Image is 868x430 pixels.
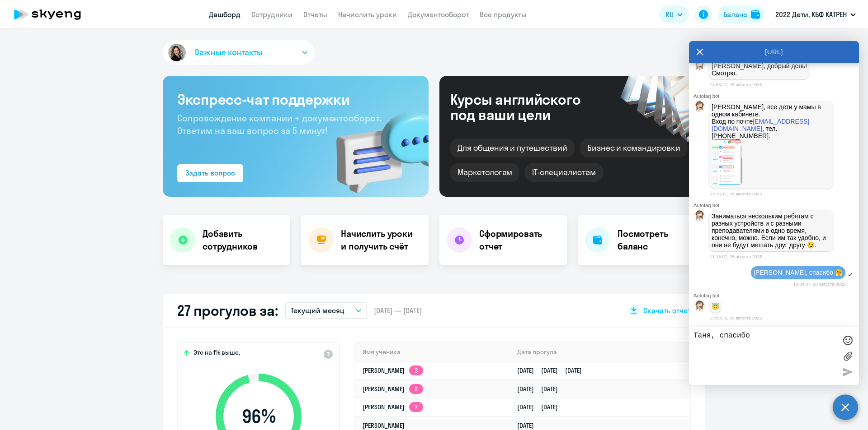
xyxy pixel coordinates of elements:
[374,305,422,315] span: [DATE] — [DATE]
[659,5,689,23] button: RU
[363,366,423,375] a: [PERSON_NAME]3
[209,10,241,19] a: Дашборд
[841,349,854,363] label: Лимит 10 файлов
[323,95,429,197] img: bg-img
[723,9,747,20] div: Баланс
[450,163,519,182] div: Маркетологам
[712,118,809,132] a: [EMAIL_ADDRESS][DOMAIN_NAME]
[712,62,807,77] p: [PERSON_NAME], добрый день! Смотрю.
[665,9,674,20] span: RU
[712,139,742,185] img: image.png
[694,210,705,223] img: bot avatar
[285,302,367,319] button: Текущий месяц
[710,191,762,196] time: 13:15:11, 28 августа 2025
[341,227,420,253] h4: Начислить уроки и получить счёт
[712,213,831,249] p: Заниматься нескольким ребятам с разных устройств и с разными преподавателями в одно время, конечн...
[207,406,311,427] span: 96 %
[517,366,589,375] a: [DATE][DATE][DATE]
[693,293,859,298] div: Autofaq bot
[177,90,414,108] h3: Экспресс-чат поддержки
[710,315,762,320] time: 13:35:36, 28 августа 2025
[712,103,831,139] p: [PERSON_NAME], все дети у мамы в одном кабинете. Вход по почте , тел. [PHONE_NUMBER].
[712,303,719,310] p: 😇
[163,40,315,65] button: Важные контакты
[177,112,382,136] span: Сопровождение компании + документооборот. Ответим на ваш вопрос за 5 минут!
[643,305,691,315] span: Скачать отчет
[450,139,575,157] div: Для общения и путешествий
[479,227,560,253] h4: Сформировать отчет
[363,403,423,411] a: [PERSON_NAME]2
[480,10,527,19] a: Все продукты
[166,42,188,63] img: avatar
[195,46,263,58] span: Важные контакты
[693,203,859,208] div: Autofaq bot
[618,227,698,253] h4: Посмотреть баланс
[193,348,240,359] span: Это на 1% выше,
[517,403,565,411] a: [DATE][DATE]
[203,227,283,253] h4: Добавить сотрудников
[694,60,705,73] img: bot avatar
[525,163,603,182] div: IT-специалистам
[751,10,760,19] img: balance
[303,10,327,19] a: Отчеты
[510,343,690,361] th: Дата прогула
[409,365,423,375] app-skyeng-badge: 3
[517,421,541,430] a: [DATE]
[517,385,565,393] a: [DATE][DATE]
[408,10,469,19] a: Документооборот
[754,269,843,276] span: [PERSON_NAME], спасибо 🤗
[710,82,762,87] time: 13:03:22, 28 августа 2025
[793,282,845,287] time: 13:34:37, 28 августа 2025
[291,305,344,316] p: Текущий месяц
[718,5,765,23] button: Балансbalance
[710,254,762,259] time: 13:18:07, 28 августа 2025
[363,385,423,393] a: [PERSON_NAME]2
[185,167,235,178] div: Задать вопрос
[771,4,860,25] button: 2022 Дети, КБФ КАТРЕН
[694,301,705,314] img: bot avatar
[693,93,859,99] div: Autofaq bot
[409,402,423,412] app-skyeng-badge: 2
[338,10,397,19] a: Начислить уроки
[580,139,688,157] div: Бизнес и командировки
[251,10,292,19] a: Сотрудники
[694,101,705,114] img: bot avatar
[177,301,278,319] h2: 27 прогулов за:
[363,421,405,430] a: [PERSON_NAME]
[355,343,510,361] th: Имя ученика
[775,9,847,20] p: 2022 Дети, КБФ КАТРЕН
[450,92,605,122] div: Курсы английского под ваши цели
[409,384,423,394] app-skyeng-badge: 2
[177,164,243,182] button: Задать вопрос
